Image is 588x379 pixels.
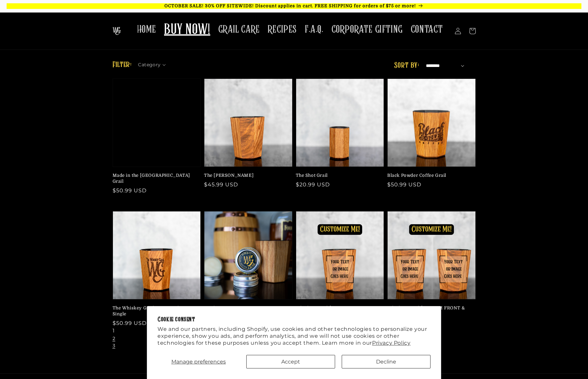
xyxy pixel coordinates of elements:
a: CONTACT [407,19,447,40]
a: Grail Butter [204,305,289,311]
span: GRAIL CARE [218,23,260,36]
a: Page 2 [113,335,116,342]
h2: Filter: [113,59,132,71]
span: BUY NOW! [164,21,210,39]
a: Black Powder Coffee Grail [387,173,472,178]
h2: Cookie consent [157,317,431,323]
span: RECIPES [268,23,297,36]
span: HOME [137,23,156,36]
a: BUY NOW! [160,17,214,43]
span: Page 1 [113,328,115,334]
button: Accept [246,355,335,368]
a: The Shot Grail [296,173,380,178]
a: CORPORATE GIFTING [328,19,407,40]
a: F.A.Q. [301,19,328,40]
a: Whiskey Grail (CUSTOM FRONT & BACK) [387,305,472,317]
a: Made in the [GEOGRAPHIC_DATA] Grail [113,173,197,184]
p: OCTOBER SALE! 30% OFF SITEWIDE! Discount applies in cart. FREE SHIPPING for orders of $75 or more! [7,3,581,9]
label: Sort by: [394,62,419,70]
span: Manage preferences [171,359,226,365]
img: The Whiskey Grail [113,27,121,35]
a: Page 3 [113,343,116,349]
a: The Whiskey Grail Logo Grails - Single [113,305,197,317]
a: HOME [133,19,160,40]
button: Manage preferences [157,355,239,368]
span: Category [138,61,160,68]
span: F.A.Q. [305,23,324,36]
p: We and our partners, including Shopify, use cookies and other technologies to personalize your ex... [157,326,431,346]
a: GRAIL CARE [214,19,264,40]
summary: Category [138,60,170,67]
a: RECIPES [264,19,301,40]
span: CONTACT [411,23,443,36]
button: Decline [342,355,431,368]
a: The [PERSON_NAME] [204,173,289,178]
a: Whiskey Grail (CUSTOM ENGRAVING) [296,305,380,317]
a: Privacy Policy [372,340,410,346]
span: CORPORATE GIFTING [331,23,403,36]
nav: Pagination [113,327,476,357]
